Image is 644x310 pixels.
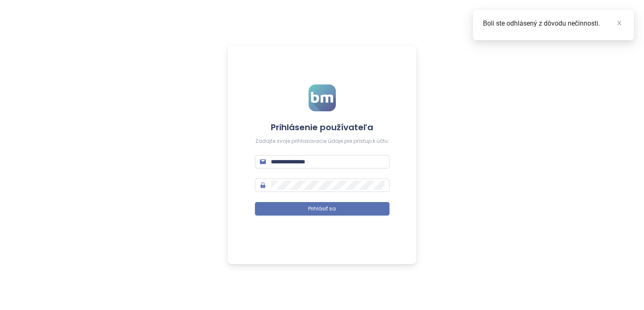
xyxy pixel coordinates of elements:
[255,137,390,145] div: Zadajte svoje prihlasovacie údaje pre prístup k účtu.
[309,84,336,111] img: logo
[616,20,622,26] span: close
[255,202,390,215] button: Prihlásiť sa
[260,159,266,165] span: mail
[255,121,390,133] h4: Prihlásenie používateľa
[483,18,624,29] div: Boli ste odhlásený z dôvodu nečinnosti.
[260,182,266,188] span: lock
[308,205,336,213] span: Prihlásiť sa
